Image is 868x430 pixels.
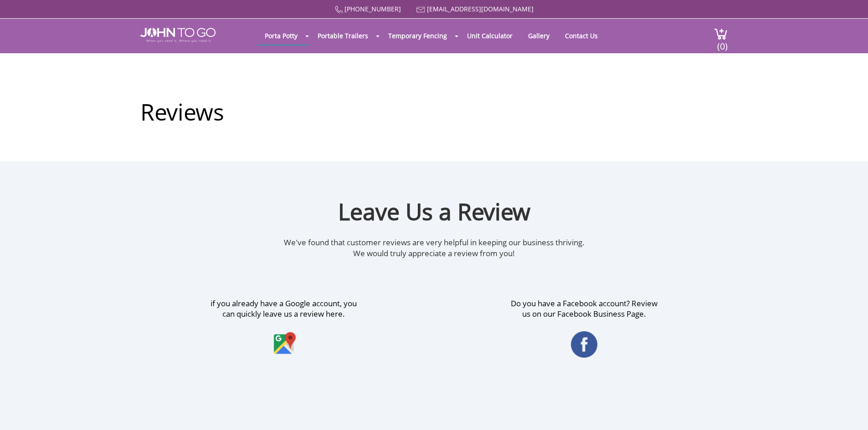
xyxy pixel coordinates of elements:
img: Facebook [571,319,597,358]
h1: Reviews [140,62,728,127]
img: cart a [714,28,728,40]
a: Portable Trailers [311,27,375,45]
a: Do you have a Facebook account? Reviewus on our Facebook Business Page. [441,298,728,358]
img: Google [271,319,297,357]
img: JOHN to go [140,28,216,42]
a: [EMAIL_ADDRESS][DOMAIN_NAME] [427,5,534,13]
span: (0) [717,33,728,52]
a: Porta Potty [258,27,304,45]
a: [PHONE_NUMBER] [344,5,401,13]
a: Unit Calculator [460,27,519,45]
img: Call [335,6,343,14]
a: Gallery [521,27,556,45]
a: Contact Us [558,27,605,45]
a: if you already have a Google account, youcan quickly leave us a review here. [140,298,427,357]
a: Temporary Fencing [381,27,454,45]
img: Mail [416,7,425,13]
